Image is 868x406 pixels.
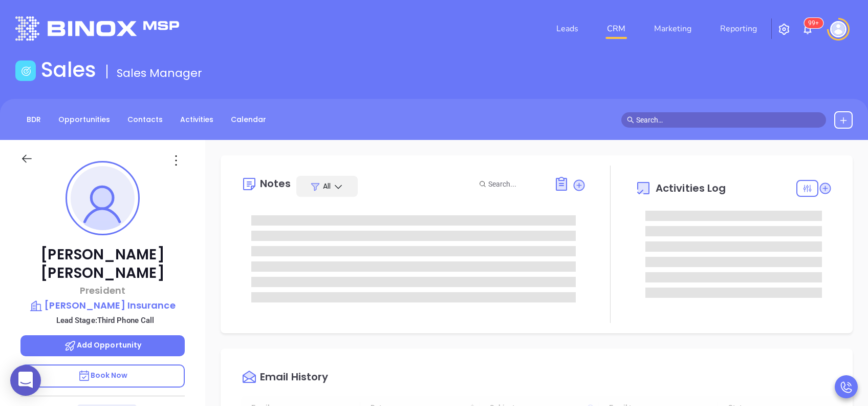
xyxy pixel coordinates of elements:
span: Add Opportunity [64,340,142,350]
img: user [830,21,847,37]
a: CRM [603,18,630,39]
div: Notes [260,178,291,189]
img: iconNotification [801,23,814,35]
span: All [323,181,331,191]
h1: Sales [41,57,96,82]
p: President [20,283,185,297]
a: Reporting [716,18,761,39]
div: Email History [260,372,328,385]
a: Opportunities [52,111,116,128]
a: Activities [174,111,220,128]
span: Book Now [78,370,128,380]
sup: 100 [804,18,823,28]
p: [PERSON_NAME] [PERSON_NAME] [20,246,185,282]
img: logo [15,16,179,40]
a: Calendar [225,111,272,128]
img: profile-user [71,166,135,230]
a: [PERSON_NAME] Insurance [20,298,185,313]
a: Leads [552,18,582,39]
input: Search... [488,178,542,190]
input: Search… [636,114,820,126]
a: Marketing [650,18,696,39]
p: Lead Stage: Third Phone Call [26,314,185,327]
span: Activities Log [656,183,726,193]
span: Sales Manager [117,65,202,81]
a: BDR [20,111,47,128]
img: iconSetting [778,23,790,35]
a: Contacts [121,111,169,128]
span: search [627,116,634,124]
